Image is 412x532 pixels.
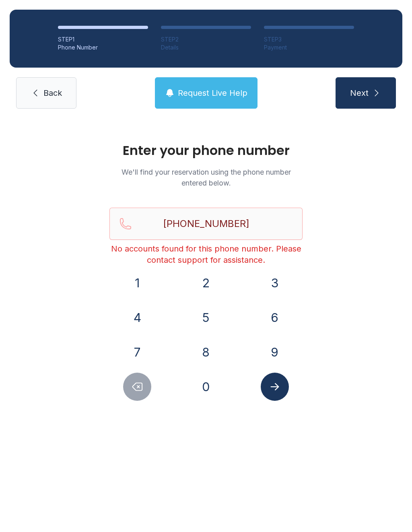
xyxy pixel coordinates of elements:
[261,373,289,401] button: Submit lookup form
[123,269,151,297] button: 1
[123,338,151,366] button: 7
[109,144,303,157] h1: Enter your phone number
[261,269,289,297] button: 3
[109,243,303,266] div: No accounts found for this phone number. Please contact support for assistance.
[178,87,247,99] span: Request Live Help
[264,43,354,52] div: Payment
[261,303,289,332] button: 6
[192,269,220,297] button: 2
[192,303,220,332] button: 5
[261,338,289,366] button: 9
[109,167,303,188] p: We'll find your reservation using the phone number entered below.
[123,303,151,332] button: 4
[58,43,148,52] div: Phone Number
[58,35,148,43] div: STEP 1
[192,338,220,366] button: 8
[350,87,369,99] span: Next
[43,87,62,99] span: Back
[109,208,303,240] input: Reservation phone number
[161,43,251,52] div: Details
[264,35,354,43] div: STEP 3
[123,373,151,401] button: Delete number
[161,35,251,43] div: STEP 2
[192,373,220,401] button: 0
